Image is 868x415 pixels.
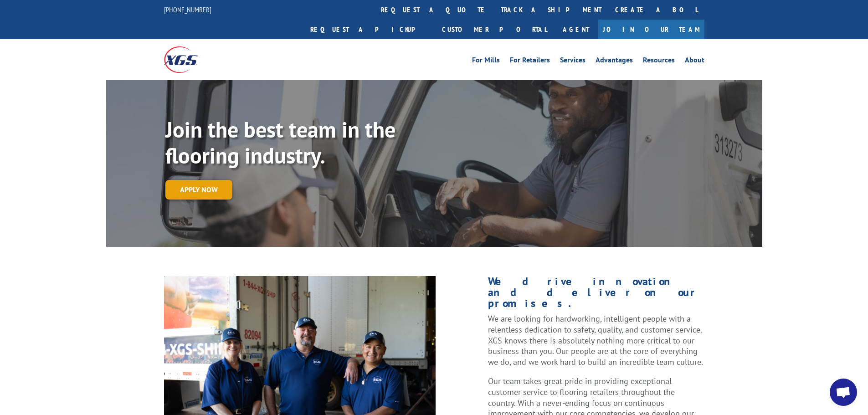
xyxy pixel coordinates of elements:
[435,20,554,39] a: Customer Portal
[830,379,857,406] div: Open chat
[685,56,704,67] a: About
[488,276,704,313] h1: We drive innovation and deliver on our promises.
[164,5,211,14] a: [PHONE_NUMBER]
[598,20,704,39] a: Join Our Team
[554,20,598,39] a: Agent
[560,56,586,67] a: Services
[643,56,675,67] a: Resources
[165,115,395,170] strong: Join the best team in the flooring industry.
[488,313,704,376] p: We are looking for hardworking, intelligent people with a relentless dedication to safety, qualit...
[596,56,633,67] a: Advantages
[510,56,550,67] a: For Retailers
[303,20,435,39] a: Request a pickup
[165,180,232,200] a: Apply now
[472,56,500,67] a: For Mills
